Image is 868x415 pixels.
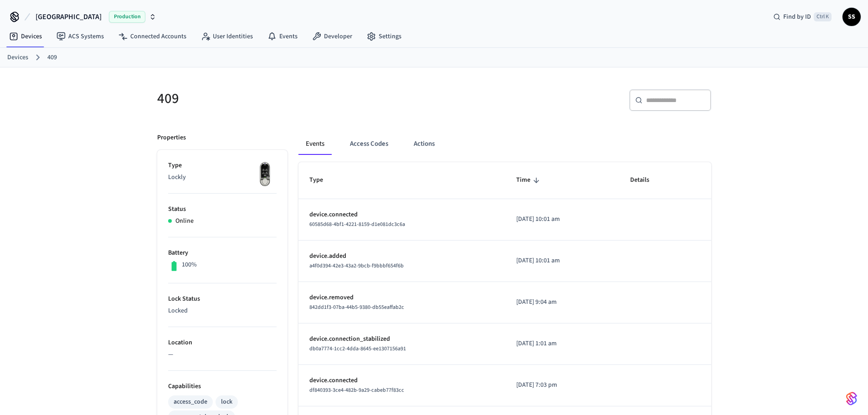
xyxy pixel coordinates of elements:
[260,28,305,45] a: Events
[298,133,711,155] div: ant example
[516,380,608,390] p: [DATE] 7:03 pm
[111,28,194,45] a: Connected Accounts
[168,205,277,214] p: Status
[309,386,404,394] span: df840393-3ce4-482b-9a29-cabeb77f83cc
[2,28,49,45] a: Devices
[168,161,277,170] p: Type
[309,220,405,228] span: 60585d68-4bf1-4221-8159-d1e081dc3c6a
[309,251,495,261] p: device.added
[406,133,442,155] button: Actions
[814,12,832,21] span: Ctrl K
[516,339,608,348] p: [DATE] 1:01 am
[157,133,186,143] p: Properties
[168,338,277,348] p: Location
[7,53,28,62] a: Devices
[168,382,277,391] p: Capabilities
[516,215,608,224] p: [DATE] 10:01 am
[175,216,194,226] p: Online
[168,294,277,304] p: Lock Status
[168,306,277,316] p: Locked
[843,9,860,25] span: SS
[309,173,335,187] span: Type
[309,345,406,353] span: db0a7774-1cc2-4dda-8645-ee1307156a91
[36,11,102,22] span: [GEOGRAPHIC_DATA]
[221,397,232,407] div: lock
[109,11,145,23] span: Production
[309,210,495,220] p: device.connected
[309,376,495,385] p: device.connected
[766,9,839,25] div: Find by IDCtrl K
[298,133,332,155] button: Events
[47,53,57,62] a: 409
[309,262,404,270] span: a4f0d394-42e3-43a2-9bcb-f9bbbf654f6b
[157,89,429,108] h5: 409
[168,248,277,258] p: Battery
[182,260,197,270] p: 100%
[516,256,608,266] p: [DATE] 10:01 am
[846,391,857,406] img: SeamLogoGradient.69752ec5.svg
[516,173,542,187] span: Time
[343,133,395,155] button: Access Codes
[168,173,277,182] p: Lockly
[783,12,811,21] span: Find by ID
[309,303,404,311] span: 842dd1f3-07ba-44b5-9380-db55eaffab2c
[168,350,277,359] p: —
[630,173,661,187] span: Details
[360,28,409,45] a: Settings
[49,28,111,45] a: ACS Systems
[305,28,360,45] a: Developer
[194,28,260,45] a: User Identities
[254,161,277,188] img: Lockly Vision Lock, Front
[309,334,495,344] p: device.connection_stabilized
[174,397,207,407] div: access_code
[516,297,608,307] p: [DATE] 9:04 am
[842,8,861,26] button: SS
[309,293,495,302] p: device.removed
